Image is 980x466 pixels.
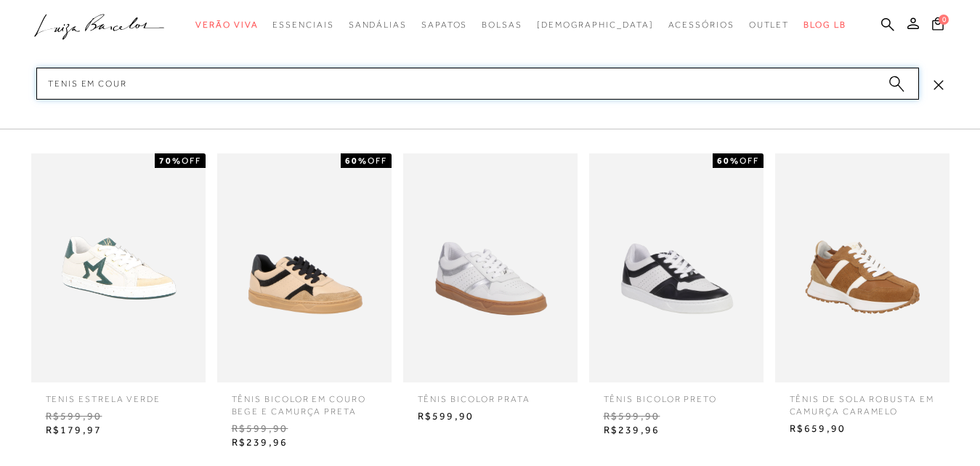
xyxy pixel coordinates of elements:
span: Acessórios [668,20,734,30]
img: TÊNIS BICOLOR PRETO [589,153,764,382]
img: TÊNIS BICOLOR EM COURO BEGE E CAMURÇA PRETA [217,153,392,382]
span: Sandálias [349,20,407,30]
a: categoryNavScreenReaderText [195,12,258,39]
span: Bolsas [482,20,522,30]
span: TÊNIS DE SOLA ROBUSTA EM CAMURÇA CARAMELO [779,382,946,418]
a: categoryNavScreenReaderText [349,12,407,39]
span: R$599,90 [35,406,202,427]
a: categoryNavScreenReaderText [482,12,522,39]
a: categoryNavScreenReaderText [272,12,333,39]
span: R$239,96 [221,432,388,454]
span: OFF [182,156,201,166]
span: TENIS ESTRELA VERDE [35,382,202,406]
span: R$599,90 [221,418,388,440]
strong: 70% [159,156,182,166]
img: TENIS ESTRELA VERDE [31,153,206,382]
img: TÊNIS DE SOLA ROBUSTA EM CAMURÇA CARAMELO [775,153,949,382]
span: TÊNIS BICOLOR PRATA [407,382,574,406]
span: R$659,90 [779,418,946,440]
span: Verão Viva [195,20,258,30]
span: R$179,97 [35,419,202,441]
span: Outlet [749,20,790,30]
span: [DEMOGRAPHIC_DATA] [537,20,654,30]
button: 0 [928,16,948,36]
strong: 60% [717,156,740,166]
span: R$599,90 [593,406,760,427]
a: categoryNavScreenReaderText [421,12,467,39]
span: BLOG LB [803,20,846,30]
a: TÊNIS BICOLOR EM COURO BEGE E CAMURÇA PRETA 60%OFF TÊNIS BICOLOR EM COURO BEGE E CAMURÇA PRETA R$... [214,153,395,454]
a: TÊNIS BICOLOR PRATA TÊNIS BICOLOR PRATA R$599,90 [400,153,581,427]
a: TÊNIS BICOLOR PRETO 60%OFF TÊNIS BICOLOR PRETO R$599,90 R$239,96 [586,153,767,441]
span: OFF [368,156,387,166]
a: categoryNavScreenReaderText [668,12,734,39]
span: 0 [939,15,949,25]
a: noSubCategoriesText [537,12,654,39]
input: Buscar. [36,68,919,100]
span: TÊNIS BICOLOR PRETO [593,382,760,406]
span: R$599,90 [407,406,574,427]
a: TENIS ESTRELA VERDE 70%OFF TENIS ESTRELA VERDE R$599,90 R$179,97 [28,153,209,441]
a: categoryNavScreenReaderText [749,12,790,39]
strong: 60% [345,156,368,166]
img: TÊNIS BICOLOR PRATA [403,153,578,382]
a: BLOG LB [803,12,846,39]
span: Sapatos [421,20,467,30]
span: R$239,96 [593,419,760,441]
a: TÊNIS DE SOLA ROBUSTA EM CAMURÇA CARAMELO TÊNIS DE SOLA ROBUSTA EM CAMURÇA CARAMELO R$659,90 [772,153,953,439]
span: TÊNIS BICOLOR EM COURO BEGE E CAMURÇA PRETA [221,382,388,418]
span: OFF [740,156,759,166]
span: Essenciais [272,20,333,30]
